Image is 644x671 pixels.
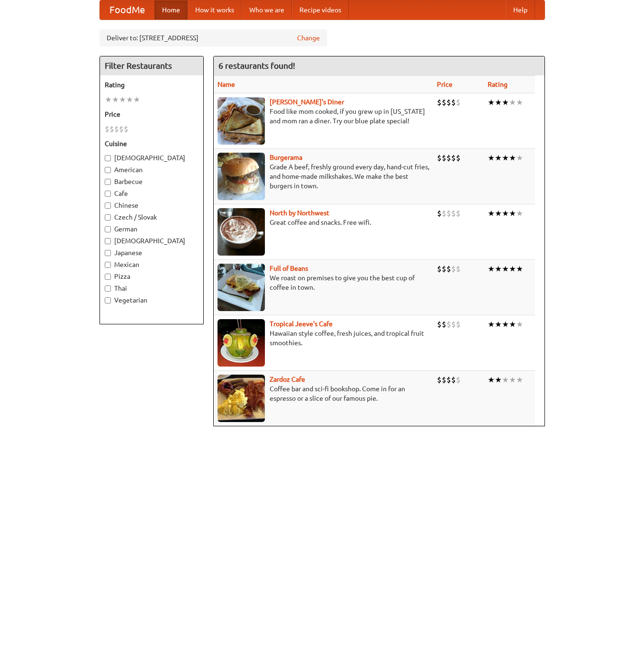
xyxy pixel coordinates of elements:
[297,33,320,43] a: Change
[516,319,523,330] li: ★
[154,0,188,19] a: Home
[292,0,349,19] a: Recipe videos
[456,97,461,108] li: $
[270,154,302,161] a: Burgerama
[218,319,265,367] img: jeeves.jpg
[488,97,495,108] li: ★
[105,224,199,234] label: German
[502,208,509,219] li: ★
[446,208,451,219] li: $
[456,153,461,163] li: $
[119,94,126,105] li: ★
[509,375,516,385] li: ★
[488,153,495,163] li: ★
[488,208,495,219] li: ★
[105,260,199,269] label: Mexican
[105,110,199,119] h5: Price
[437,81,453,88] a: Price
[218,375,265,422] img: zardoz.jpg
[100,0,154,19] a: FoodMe
[446,153,451,163] li: $
[105,80,199,90] h5: Rating
[124,124,128,134] li: $
[105,139,199,148] h5: Cuisine
[105,274,111,280] input: Pizza
[105,155,111,161] input: [DEMOGRAPHIC_DATA]
[105,250,111,256] input: Japanese
[456,375,461,385] li: $
[218,81,235,88] a: Name
[451,97,456,108] li: $
[105,124,109,134] li: $
[242,0,292,19] a: Who we are
[105,248,199,257] label: Japanese
[105,285,111,292] input: Thai
[437,319,442,330] li: $
[105,284,199,293] label: Thai
[218,218,429,227] p: Great coffee and snacks. Free wifi.
[509,264,516,274] li: ★
[495,319,502,330] li: ★
[105,177,199,186] label: Barbecue
[502,97,509,108] li: ★
[446,319,451,330] li: $
[495,97,502,108] li: ★
[105,94,112,105] li: ★
[437,153,442,163] li: $
[105,272,199,281] label: Pizza
[105,238,111,244] input: [DEMOGRAPHIC_DATA]
[270,98,344,106] a: [PERSON_NAME]'s Diner
[105,212,199,222] label: Czech / Slovak
[270,265,308,272] a: Full of Beans
[488,375,495,385] li: ★
[488,264,495,274] li: ★
[218,97,265,145] img: sallys.jpg
[456,319,461,330] li: $
[105,226,111,232] input: German
[442,264,446,274] li: $
[109,124,114,134] li: $
[502,153,509,163] li: ★
[437,264,442,274] li: $
[516,375,523,385] li: ★
[516,153,523,163] li: ★
[442,97,446,108] li: $
[509,319,516,330] li: ★
[105,201,199,210] label: Chinese
[270,376,305,383] b: Zardoz Cafe
[218,273,429,292] p: We roast on premises to give you the best cup of coffee in town.
[100,29,327,46] div: Deliver to: [STREET_ADDRESS]
[112,94,119,105] li: ★
[105,262,111,268] input: Mexican
[105,165,199,175] label: American
[105,189,199,198] label: Cafe
[218,329,429,348] p: Hawaiian style coffee, fresh juices, and tropical fruit smoothies.
[105,179,111,185] input: Barbecue
[105,202,111,209] input: Chinese
[270,320,333,328] a: Tropical Jeeve's Cafe
[218,61,295,70] ng-pluralize: 6 restaurants found!
[105,295,199,305] label: Vegetarian
[451,319,456,330] li: $
[218,162,429,191] p: Grade A beef, freshly ground every day, hand-cut fries, and home-made milkshakes. We make the bes...
[126,94,133,105] li: ★
[451,153,456,163] li: $
[105,191,111,197] input: Cafe
[114,124,119,134] li: $
[270,209,329,217] a: North by Northwest
[119,124,124,134] li: $
[502,375,509,385] li: ★
[437,375,442,385] li: $
[442,153,446,163] li: $
[456,208,461,219] li: $
[218,384,429,403] p: Coffee bar and sci-fi bookshop. Come in for an espresso or a slice of our famous pie.
[437,208,442,219] li: $
[442,375,446,385] li: $
[502,264,509,274] li: ★
[105,153,199,163] label: [DEMOGRAPHIC_DATA]
[437,97,442,108] li: $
